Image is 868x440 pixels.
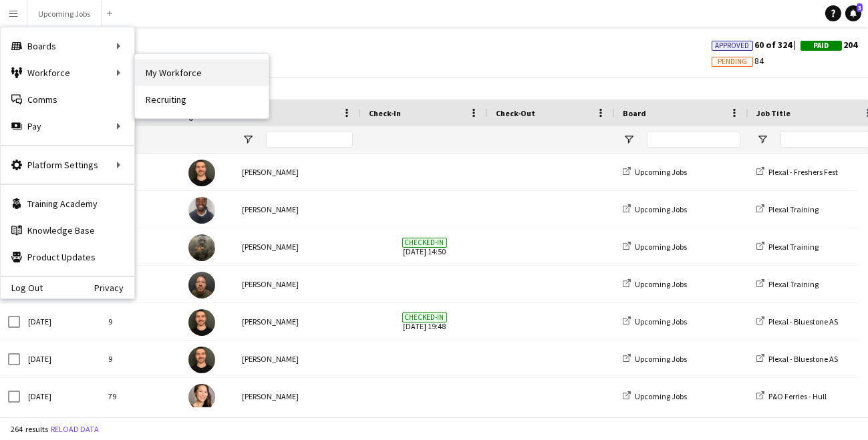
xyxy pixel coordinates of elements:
span: Upcoming Jobs [635,391,687,401]
button: Open Filter Menu [242,134,254,146]
div: [DATE] [20,303,100,340]
button: Open Filter Menu [623,134,635,146]
div: 192 [100,266,180,302]
img: James Crouch [188,309,215,336]
a: Plexal - Bluestone AS [756,316,838,326]
img: Zoltan Kolozsvari [188,272,215,298]
div: Workforce [1,59,134,86]
span: Job Title [756,108,790,118]
div: [PERSON_NAME] [234,341,361,377]
a: Plexal Training [756,242,819,252]
span: Pending [718,57,747,66]
img: James Crouch [188,347,215,373]
div: Boards [1,33,134,59]
a: Upcoming Jobs [623,167,687,177]
button: Open Filter Menu [756,134,768,146]
div: [DATE] [20,378,100,415]
a: Upcoming Jobs [623,279,687,289]
div: 79 [100,378,180,415]
div: Platform Settings [1,152,134,178]
img: Hakeem Mabrouk-White [188,234,215,261]
span: Board [623,108,646,118]
a: Privacy [94,282,134,293]
img: Isaac Olorunfemi [188,197,215,224]
a: Plexal Training [756,279,819,289]
a: Plexal - Freshers Fest [756,167,838,177]
span: Checked-in [402,238,447,248]
div: [PERSON_NAME] [234,266,361,302]
span: [DATE] 19:48 [369,303,480,340]
span: Checked-in [402,312,447,322]
span: Upcoming Jobs [635,204,687,214]
a: Knowledge Base [1,217,134,244]
a: Upcoming Jobs [623,391,687,401]
div: [DATE] [20,341,100,377]
a: Recruiting [135,86,269,113]
span: Approved [716,41,750,50]
div: [PERSON_NAME] [234,228,361,265]
input: Name Filter Input [266,132,353,148]
div: [PERSON_NAME] [234,303,361,340]
a: Log Out [1,282,43,293]
a: My Workforce [135,59,269,86]
img: James Crouch [188,160,215,186]
div: Pay [1,113,134,140]
span: Upcoming Jobs [635,354,687,364]
img: Lisa Hoang [188,384,215,411]
a: 3 [845,5,861,21]
span: Check-Out [496,108,535,118]
span: Upcoming Jobs [635,279,687,289]
input: Board Filter Input [647,132,740,148]
a: Upcoming Jobs [623,354,687,364]
span: Plexal - Freshers Fest [768,167,838,177]
a: Upcoming Jobs [623,204,687,214]
span: 60 of 324 [712,39,801,51]
span: P&O Ferries - Hull [768,391,827,401]
a: P&O Ferries - Hull [756,391,827,401]
button: Reload data [48,422,102,437]
span: Check-In [369,108,401,118]
span: Upcoming Jobs [635,316,687,326]
div: [PERSON_NAME] [234,378,361,415]
a: Upcoming Jobs [623,242,687,252]
span: Plexal Training [768,204,819,214]
span: 204 [801,39,857,51]
span: Plexal Training [768,279,819,289]
div: [PERSON_NAME] [234,154,361,190]
div: 9 [100,154,180,190]
a: Training Academy [1,190,134,217]
a: Comms [1,86,134,113]
a: Product Updates [1,244,134,270]
span: 3 [857,3,863,12]
a: Plexal Training [756,204,819,214]
div: 9 [100,303,180,340]
span: Plexal - Bluestone AS [768,316,838,326]
div: [PERSON_NAME] [234,191,361,228]
span: 84 [712,55,764,67]
span: Plexal - Bluestone AS [768,354,838,364]
span: Upcoming Jobs [635,167,687,177]
a: Plexal - Bluestone AS [756,354,838,364]
span: Paid [814,41,829,50]
div: 9 [100,341,180,377]
div: 202 [100,228,180,265]
a: Upcoming Jobs [623,316,687,326]
span: [DATE] 14:50 [369,228,480,265]
div: 191 [100,191,180,228]
button: Upcoming Jobs [27,1,102,27]
span: Plexal Training [768,242,819,252]
span: Upcoming Jobs [635,242,687,252]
